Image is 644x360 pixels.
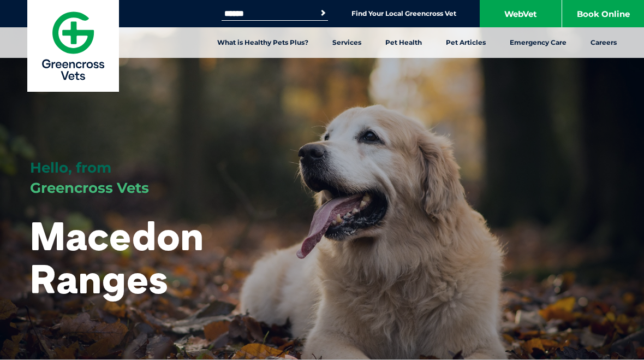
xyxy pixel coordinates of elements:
[434,27,498,58] a: Pet Articles
[205,27,320,58] a: What is Healthy Pets Plus?
[373,27,434,58] a: Pet Health
[30,179,149,197] span: Greencross Vets
[30,214,243,300] h1: Macedon Ranges
[318,8,329,19] button: Search
[579,27,629,58] a: Careers
[498,27,579,58] a: Emergency Care
[320,27,373,58] a: Services
[351,9,456,18] a: Find Your Local Greencross Vet
[30,159,111,176] span: Hello, from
